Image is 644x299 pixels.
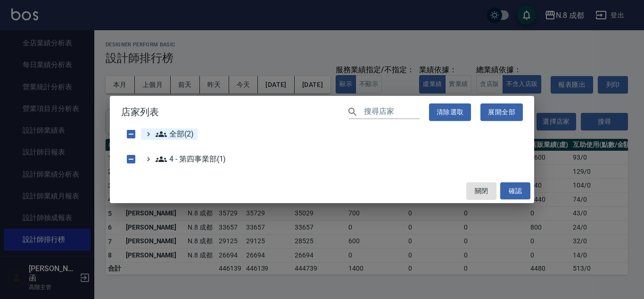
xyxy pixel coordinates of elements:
[110,96,534,128] h2: 店家列表
[364,105,420,119] input: 搜尋店家
[500,182,530,200] button: 確認
[156,154,226,165] span: 4 - 第四事業部(1)
[466,182,496,200] button: 關閉
[429,103,471,121] button: 清除選取
[480,103,523,121] button: 展開全部
[156,128,194,140] span: 全部(2)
